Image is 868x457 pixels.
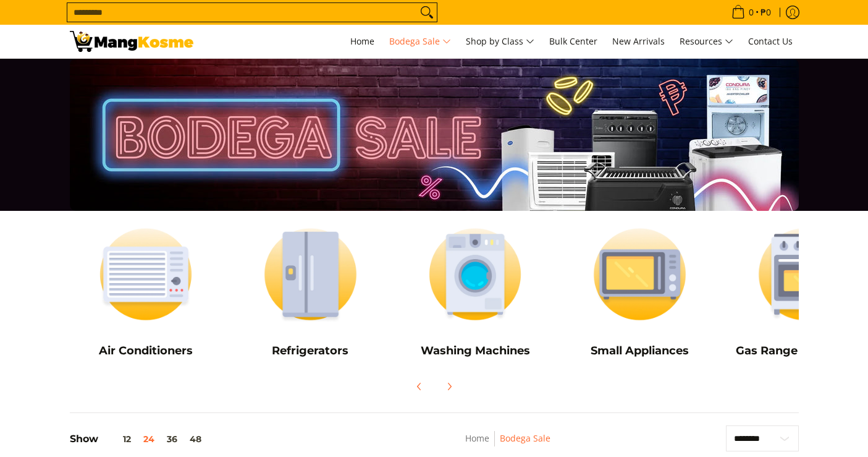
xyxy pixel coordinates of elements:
button: 48 [183,434,208,444]
a: Shop by Class [460,25,541,58]
a: Refrigerators Refrigerators [234,217,387,367]
a: Air Conditioners Air Conditioners [70,217,222,367]
img: Small Appliances [563,217,716,331]
a: Small Appliances Small Appliances [563,217,716,367]
span: Resources [680,34,733,49]
button: Next [436,373,463,400]
span: Shop by Class [466,34,534,49]
button: 36 [161,434,183,444]
h5: Washing Machines [399,344,552,358]
span: 0 [747,8,756,17]
img: Air Conditioners [70,217,222,331]
a: Washing Machines Washing Machines [399,217,552,367]
span: New Arrivals [612,35,665,47]
h5: Air Conditioners [70,344,222,358]
span: Bodega Sale [389,34,451,49]
a: Home [344,25,381,58]
a: Resources [673,25,739,58]
span: ₱0 [759,8,773,17]
h5: Show [70,433,208,445]
img: Bodega Sale l Mang Kosme: Cost-Efficient &amp; Quality Home Appliances [70,31,193,52]
button: Search [417,3,437,22]
button: 12 [98,434,137,444]
img: Washing Machines [399,217,552,331]
nav: Main Menu [206,25,799,58]
button: Previous [406,373,433,400]
button: 24 [137,434,161,444]
img: Refrigerators [234,217,387,331]
a: Bodega Sale [500,432,550,444]
h5: Refrigerators [234,344,387,358]
span: Home [350,35,374,47]
a: New Arrivals [606,25,671,58]
a: Contact Us [742,25,799,58]
h5: Small Appliances [563,344,716,358]
a: Home [465,432,489,444]
span: Contact Us [748,35,793,47]
span: Bulk Center [549,35,597,47]
span: • [728,6,775,19]
a: Bulk Center [543,25,604,58]
a: Bodega Sale [383,25,457,58]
